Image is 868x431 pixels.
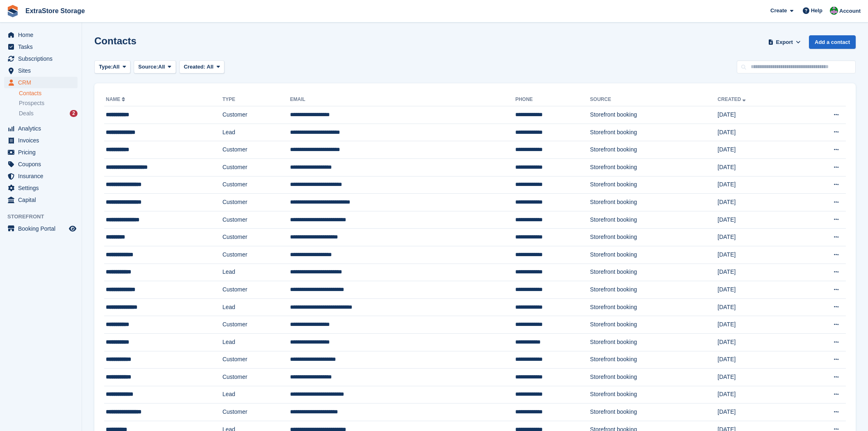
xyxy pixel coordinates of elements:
[717,298,799,316] td: [DATE]
[18,65,67,76] span: Sites
[222,176,290,194] td: Customer
[717,403,799,421] td: [DATE]
[590,229,717,246] td: Storefront booking
[179,60,224,74] button: Created: All
[7,5,19,17] img: stora-icon-8386f47178a22dfd0bd8f6a31ec36ba5ce8667c1dd55bd0f319d3a0aa187defe.svg
[717,281,799,299] td: [DATE]
[18,182,67,194] span: Settings
[590,333,717,351] td: Storefront booking
[18,123,67,134] span: Analytics
[222,211,290,229] td: Customer
[839,7,861,15] span: Account
[19,99,78,108] a: Prospects
[4,41,78,53] a: menu
[19,110,34,117] span: Deals
[717,369,799,386] td: [DATE]
[222,386,290,403] td: Lead
[222,246,290,264] td: Customer
[222,281,290,299] td: Customer
[222,93,290,106] th: Type
[717,386,799,403] td: [DATE]
[717,141,799,159] td: [DATE]
[138,63,158,71] span: Source:
[113,63,120,71] span: All
[590,106,717,124] td: Storefront booking
[222,298,290,316] td: Lead
[18,53,67,64] span: Subscriptions
[766,35,802,49] button: Export
[222,124,290,141] td: Lead
[18,194,67,206] span: Capital
[717,124,799,141] td: [DATE]
[590,298,717,316] td: Storefront booking
[222,333,290,351] td: Lead
[590,281,717,299] td: Storefront booking
[4,147,78,158] a: menu
[4,135,78,146] a: menu
[4,182,78,194] a: menu
[590,264,717,281] td: Storefront booking
[590,351,717,369] td: Storefront booking
[4,158,78,170] a: menu
[68,224,78,234] a: Preview store
[222,229,290,246] td: Customer
[717,176,799,194] td: [DATE]
[717,264,799,281] td: [DATE]
[94,35,137,46] h1: Contacts
[222,264,290,281] td: Lead
[830,7,838,15] img: Grant Daniel
[222,403,290,421] td: Customer
[222,194,290,211] td: Customer
[222,106,290,124] td: Customer
[4,170,78,182] a: menu
[4,194,78,206] a: menu
[717,229,799,246] td: [DATE]
[717,316,799,334] td: [DATE]
[809,35,856,49] a: Add a contact
[222,141,290,159] td: Customer
[590,403,717,421] td: Storefront booking
[811,7,822,15] span: Help
[717,194,799,211] td: [DATE]
[18,41,67,53] span: Tasks
[70,110,78,117] div: 2
[18,77,67,88] span: CRM
[717,351,799,369] td: [DATE]
[19,109,78,118] a: Deals 2
[590,316,717,334] td: Storefront booking
[590,124,717,141] td: Storefront booking
[207,64,214,70] span: All
[94,60,130,74] button: Type: All
[590,194,717,211] td: Storefront booking
[18,147,67,158] span: Pricing
[222,158,290,176] td: Customer
[18,158,67,170] span: Coupons
[717,246,799,264] td: [DATE]
[590,176,717,194] td: Storefront booking
[717,333,799,351] td: [DATE]
[717,211,799,229] td: [DATE]
[222,369,290,386] td: Customer
[18,170,67,182] span: Insurance
[19,89,78,97] a: Contacts
[770,7,787,15] span: Create
[184,64,206,70] span: Created:
[717,96,747,102] a: Created
[290,93,515,106] th: Email
[590,141,717,159] td: Storefront booking
[99,63,113,71] span: Type:
[590,369,717,386] td: Storefront booking
[4,53,78,64] a: menu
[717,158,799,176] td: [DATE]
[4,223,78,234] a: menu
[717,106,799,124] td: [DATE]
[4,123,78,134] a: menu
[18,29,67,41] span: Home
[4,29,78,41] a: menu
[18,135,67,146] span: Invoices
[590,211,717,229] td: Storefront booking
[134,60,176,74] button: Source: All
[22,4,88,18] a: ExtraStore Storage
[106,96,127,102] a: Name
[515,93,590,106] th: Phone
